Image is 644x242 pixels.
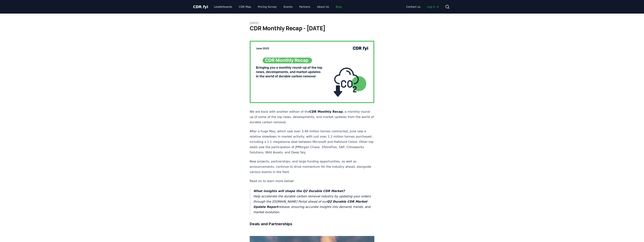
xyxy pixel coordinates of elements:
span: . [202,5,203,9]
nav: Main [211,3,345,10]
a: Log in [424,3,442,10]
nav: Main [403,3,442,10]
p: Read on to learn more below! [250,178,375,184]
a: CDR Map [236,3,254,10]
span: CDR fyi [193,5,208,9]
a: Pricing Survey [255,3,280,10]
a: CDR.fyi [193,4,208,9]
a: Contact us [403,3,423,10]
strong: What insights will shape the Q2 Durable CDR Market? [253,189,345,193]
strong: CDR Monthly Recap [309,110,343,113]
em: Help accelerate the durable carbon removal industry by updating your orders through the [DOMAIN_N... [253,189,371,214]
p: New projects, partnerships, and large funding opportunities, as well as announcements, continue t... [250,159,375,175]
p: [DATE] [250,21,395,25]
strong: Q2 Durable CDR Market Update Report [253,200,367,209]
a: Events [281,3,296,10]
p: After a huge May, which saw over 3.48 million tonnes contracted, June saw a relative slowdown in ... [250,129,375,155]
a: About Us [314,3,332,10]
img: blog post image [250,41,375,103]
strong: Deals and Partnerships [250,222,292,226]
a: Leaderboards [211,3,235,10]
h1: CDR Monthly Recap - [DATE] [250,25,395,32]
a: Partners [296,3,313,10]
a: Blog [333,3,345,10]
span: Log in [427,5,439,9]
p: We are back with another edition of the , a monthly round-up of some of the top news, development... [250,109,375,125]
